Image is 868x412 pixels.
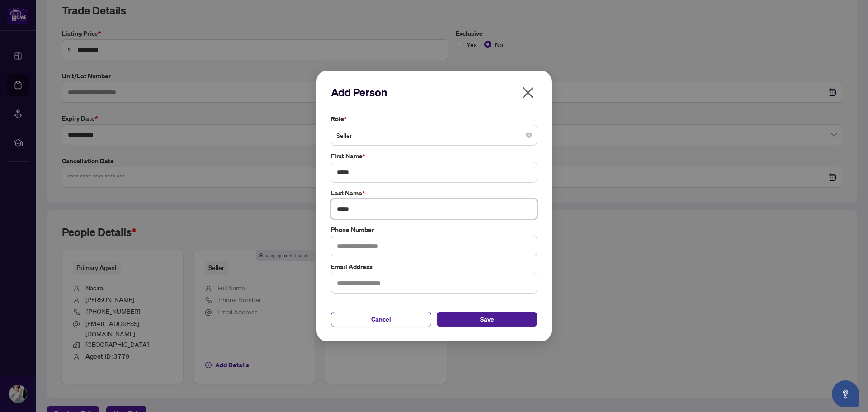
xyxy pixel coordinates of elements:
h2: Add Person [331,85,537,99]
span: Seller [336,127,532,144]
label: First Name [331,151,537,161]
span: close [521,85,535,100]
button: Save [437,312,537,327]
button: Open asap [832,380,859,407]
label: Last Name [331,188,537,198]
span: close-circle [526,133,532,138]
button: Cancel [331,312,431,327]
label: Role [331,114,537,124]
label: Email Address [331,262,537,272]
span: Cancel [371,312,391,327]
label: Phone Number [331,225,537,235]
span: Save [480,312,494,327]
